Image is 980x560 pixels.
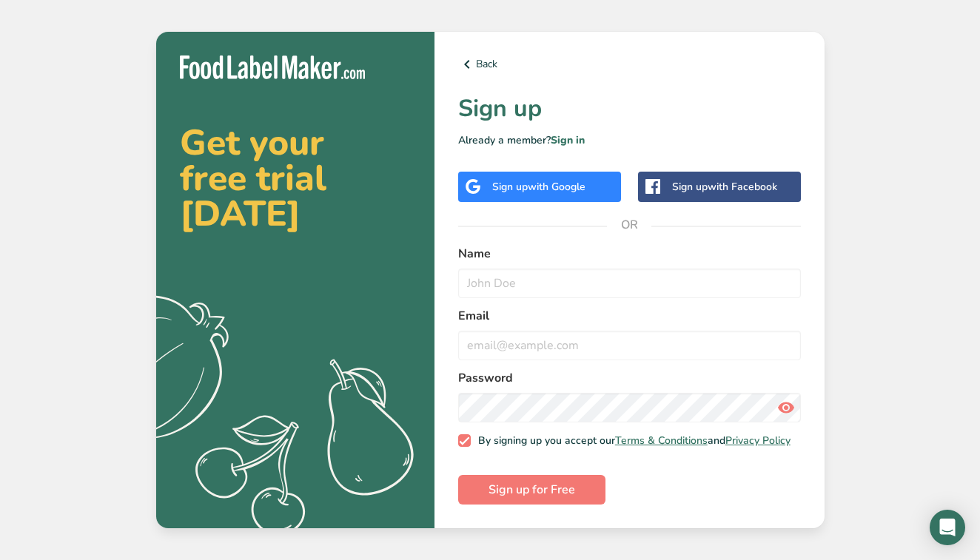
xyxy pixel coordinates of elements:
span: By signing up you accept our and [471,434,791,448]
label: Email [458,307,801,325]
div: Sign up [492,179,585,195]
img: Food Label Maker [180,55,365,80]
h2: Get your free trial [DATE] [180,125,411,232]
div: Open Intercom Messenger [930,510,965,545]
a: Privacy Policy [725,434,791,448]
span: Sign up for Free [489,481,575,499]
label: Name [458,245,801,263]
input: email@example.com [458,331,801,360]
button: Sign up for Free [458,475,605,505]
div: Sign up [672,179,777,195]
label: Password [458,369,801,387]
p: Already a member? [458,132,801,148]
h1: Sign up [458,91,801,126]
span: with Facebook [708,180,777,194]
input: John Doe [458,269,801,298]
a: Sign in [551,133,585,147]
span: with Google [528,180,585,194]
span: OR [607,203,651,247]
a: Back [458,55,801,73]
a: Terms & Conditions [615,434,708,448]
